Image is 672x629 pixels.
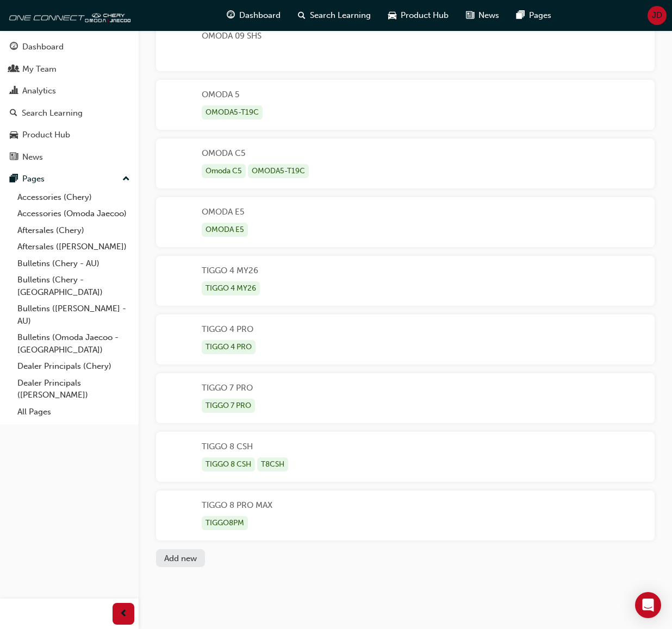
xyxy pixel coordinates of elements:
[202,323,258,356] div: TIGGO 4 PRO
[13,329,134,358] a: Bulletins (Omoda Jaecoo - [GEOGRAPHIC_DATA])
[10,109,17,118] span: search-icon
[239,9,281,22] span: Dashboard
[257,457,288,472] div: T8CSH
[22,151,43,163] div: News
[10,86,18,96] span: chart-icon
[401,9,449,22] span: Product Hub
[10,42,18,52] span: guage-icon
[248,164,309,179] div: OMODA5-T19C
[4,81,134,101] a: Analytics
[298,9,306,22] span: search-icon
[10,174,18,184] span: pages-icon
[13,205,134,222] a: Accessories (Omoda Jaecoo)
[4,125,134,145] a: Product Hub
[652,9,662,22] span: JD
[4,169,134,189] button: Pages
[202,499,272,532] div: TIGGO 8 PRO MAX
[202,340,256,355] div: TIGGO 4 PRO
[122,172,130,186] span: up-icon
[120,607,128,621] span: prev-icon
[156,314,655,373] button: TIGGO 4 PROTIGGO 4 PRO
[13,222,134,239] a: Aftersales (Chery)
[4,103,134,123] a: Search Learning
[466,9,474,22] span: news-icon
[202,223,248,237] div: OMODA E5
[289,4,379,27] a: search-iconSearch Learning
[10,65,18,74] span: people-icon
[10,130,18,140] span: car-icon
[202,206,250,238] div: OMODA E5
[517,9,525,22] span: pages-icon
[202,164,246,179] div: Omoda C5
[156,373,655,432] button: TIGGO 7 PROTIGGO 7 PRO
[4,35,134,169] button: DashboardMy TeamAnalyticsSearch LearningProduct HubNews
[13,238,134,255] a: Aftersales ([PERSON_NAME])
[202,382,257,414] div: TIGGO 7 PRO
[648,6,667,25] button: JD
[202,441,290,473] div: TIGGO 8 CSH
[202,89,265,121] div: OMODA 5
[202,147,311,180] div: OMODA C5
[4,59,134,79] a: My Team
[202,105,263,120] div: OMODA5-T19C
[227,9,235,22] span: guage-icon
[508,4,560,27] a: pages-iconPages
[5,4,130,26] img: oneconnect
[202,281,260,296] div: TIGGO 4 MY26
[529,9,551,22] span: Pages
[22,129,70,141] div: Product Hub
[156,256,655,314] button: TIGGO 4 MY26TIGGO 4 MY26
[156,21,655,80] button: OMODA 09 SHS
[22,85,56,97] div: Analytics
[218,4,289,27] a: guage-iconDashboard
[379,4,457,27] a: car-iconProduct Hub
[13,375,134,404] a: Dealer Principals ([PERSON_NAME])
[13,255,134,272] a: Bulletins (Chery - AU)
[22,107,83,119] div: Search Learning
[202,399,255,413] div: TIGGO 7 PRO
[156,139,655,197] button: OMODA C5Omoda C5OMODA5-T19C
[478,9,499,22] span: News
[310,9,371,22] span: Search Learning
[156,80,655,139] button: OMODA 5OMODA5-T19C
[202,516,248,531] div: TIGGO8PM
[10,153,18,162] span: news-icon
[202,265,262,297] div: TIGGO 4 MY26
[156,432,655,490] button: TIGGO 8 CSHTIGGO 8 CSHT8CSH
[4,37,134,57] a: Dashboard
[388,9,396,22] span: car-icon
[13,358,134,375] a: Dealer Principals (Chery)
[4,147,134,167] a: News
[22,41,64,53] div: Dashboard
[13,300,134,329] a: Bulletins ([PERSON_NAME] - AU)
[202,30,262,62] div: OMODA 09 SHS
[22,173,45,185] div: Pages
[22,63,57,76] div: My Team
[13,272,134,300] a: Bulletins (Chery - [GEOGRAPHIC_DATA])
[202,457,255,472] div: TIGGO 8 CSH
[156,549,205,567] button: Add new
[635,592,661,618] div: Open Intercom Messenger
[13,189,134,206] a: Accessories (Chery)
[156,490,655,549] button: TIGGO 8 PRO MAXTIGGO8PM
[13,404,134,420] a: All Pages
[156,197,655,256] button: OMODA E5OMODA E5
[457,4,508,27] a: news-iconNews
